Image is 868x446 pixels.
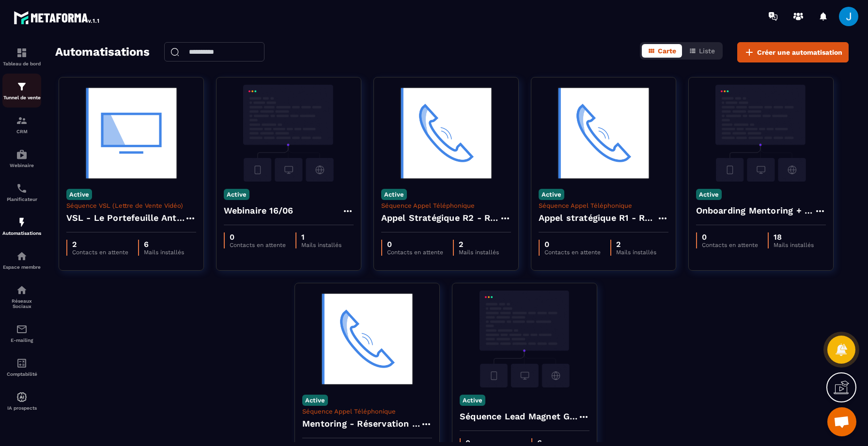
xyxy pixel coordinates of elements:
[2,108,41,141] a: formationformationCRM
[2,197,41,202] p: Planificateur
[2,175,41,209] a: schedulerschedulerPlanificateur
[774,232,814,242] p: 18
[539,202,668,209] p: Séquence Appel Téléphonique
[144,240,184,249] p: 6
[381,85,511,182] img: automation-background
[16,323,28,335] img: email
[16,183,28,194] img: scheduler
[301,242,341,248] p: Mails installés
[224,85,354,182] img: automation-background
[16,81,28,92] img: formation
[2,405,41,411] p: IA prospects
[696,189,722,200] p: Active
[683,44,721,58] button: Liste
[459,249,499,256] p: Mails installés
[16,284,28,296] img: social-network
[302,291,432,387] img: automation-background
[302,408,432,415] p: Séquence Appel Téléphonique
[702,232,758,242] p: 0
[16,149,28,160] img: automations
[381,211,499,225] h4: Appel Stratégique R2 - Réservation
[72,249,128,256] p: Contacts en attente
[16,357,28,369] img: accountant
[16,115,28,126] img: formation
[381,189,407,200] p: Active
[2,277,41,316] a: social-networksocial-networkRéseaux Sociaux
[66,85,196,182] img: automation-background
[302,395,328,406] p: Active
[381,202,511,209] p: Séquence Appel Téléphonique
[230,242,286,248] p: Contacts en attente
[2,264,41,270] p: Espace membre
[827,407,856,436] a: Ouvrir le chat
[2,243,41,277] a: automationsautomationsEspace membre
[16,47,28,59] img: formation
[16,391,28,403] img: automations
[66,211,185,225] h4: VSL - Le Portefeuille Anti-Fragile
[14,9,101,26] img: logo
[2,95,41,100] p: Tunnel de vente
[539,189,564,200] p: Active
[616,249,656,256] p: Mails installés
[696,204,814,217] h4: Onboarding Mentoring + Suivi Apprenant
[2,129,41,134] p: CRM
[459,240,499,249] p: 2
[460,410,578,423] h4: Séquence Lead Magnet GUIDE " 5 questions à se poser"
[387,240,443,249] p: 0
[460,395,485,406] p: Active
[2,141,41,175] a: automationsautomationsWebinaire
[757,47,842,57] span: Créer une automatisation
[642,44,682,58] button: Carte
[616,240,656,249] p: 2
[2,350,41,384] a: accountantaccountantComptabilité
[2,298,41,309] p: Réseaux Sociaux
[16,250,28,262] img: automations
[460,291,589,387] img: automation-background
[699,47,715,55] span: Liste
[224,189,249,200] p: Active
[774,242,814,248] p: Mails installés
[539,85,668,182] img: automation-background
[696,85,826,182] img: automation-background
[2,163,41,168] p: Webinaire
[544,240,601,249] p: 0
[737,42,849,62] button: Créer une automatisation
[66,189,92,200] p: Active
[301,232,341,242] p: 1
[2,61,41,66] p: Tableau de bord
[2,338,41,343] p: E-mailing
[702,242,758,248] p: Contacts en attente
[2,316,41,350] a: emailemailE-mailing
[66,202,196,209] p: Séquence VSL (Lettre de Vente Vidéo)
[2,74,41,108] a: formationformationTunnel de vente
[2,40,41,74] a: formationformationTableau de bord
[302,417,420,431] h4: Mentoring - Réservation Session Individuelle
[224,204,294,217] h4: Webinaire 16/06
[544,249,601,256] p: Contacts en attente
[539,211,657,225] h4: Appel stratégique R1 - Réservation
[658,47,676,55] span: Carte
[72,240,128,249] p: 2
[230,232,286,242] p: 0
[387,249,443,256] p: Contacts en attente
[2,371,41,377] p: Comptabilité
[144,249,184,256] p: Mails installés
[55,42,150,62] h2: Automatisations
[2,209,41,243] a: automationsautomationsAutomatisations
[2,231,41,236] p: Automatisations
[16,216,28,228] img: automations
